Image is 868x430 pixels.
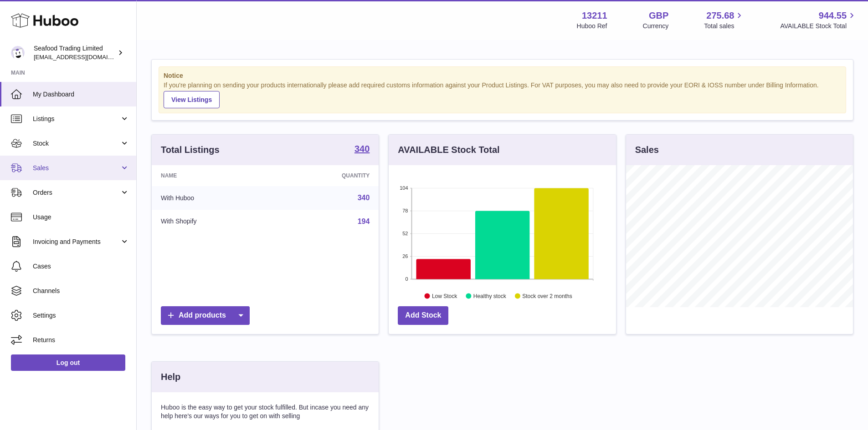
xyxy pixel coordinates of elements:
[34,44,116,61] div: Seafood Trading Limited
[582,10,607,22] strong: 13211
[33,311,129,320] span: Settings
[161,403,370,420] p: Huboo is the easy way to get your stock fulfilled. But incase you need any help here's our ways f...
[358,194,370,202] a: 340
[161,371,180,383] h3: Help
[33,213,129,222] span: Usage
[432,293,457,299] text: Low Stock
[33,287,129,295] span: Channels
[400,185,408,191] text: 104
[161,144,220,156] h3: Total Listings
[704,22,745,30] span: Total sales
[11,354,125,371] a: Log out
[398,144,499,156] h3: AVAILABLE Stock Total
[161,306,250,325] a: Add products
[643,22,669,30] div: Currency
[33,336,129,344] span: Returns
[152,165,274,186] th: Name
[704,10,745,30] a: 275.68 Total sales
[649,10,668,22] strong: GBP
[354,144,370,153] strong: 340
[523,293,572,299] text: Stock over 2 months
[398,306,448,325] a: Add Stock
[152,186,274,210] td: With Huboo
[11,46,25,60] img: online@rickstein.com
[152,210,274,233] td: With Shopify
[164,81,841,108] div: If you're planning on sending your products internationally please add required customs informati...
[780,10,857,30] a: 944.55 AVAILABLE Stock Total
[403,253,408,259] text: 26
[34,53,134,61] span: [EMAIL_ADDRESS][DOMAIN_NAME]
[780,22,857,30] span: AVAILABLE Stock Total
[819,10,847,22] span: 944.55
[33,238,120,246] span: Invoicing and Payments
[403,231,408,236] text: 52
[635,144,659,156] h3: Sales
[164,71,841,80] strong: Notice
[33,262,129,271] span: Cases
[354,144,370,155] a: 340
[577,22,607,30] div: Huboo Ref
[473,293,507,299] text: Healthy stock
[33,115,120,123] span: Listings
[406,276,408,282] text: 0
[33,139,120,148] span: Stock
[274,165,379,186] th: Quantity
[358,218,370,225] a: 194
[706,10,734,22] span: 275.68
[164,91,220,108] a: View Listings
[403,208,408,213] text: 78
[33,164,120,172] span: Sales
[33,188,120,197] span: Orders
[33,90,129,99] span: My Dashboard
